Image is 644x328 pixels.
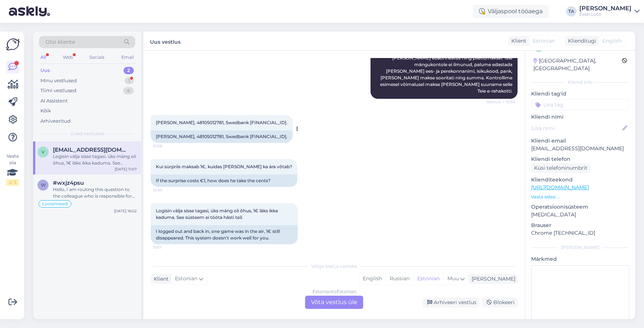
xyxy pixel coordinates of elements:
div: Hello, I am routing this question to the colleague who is responsible for this topic. The reply m... [53,186,137,199]
div: Arhiveeri vestlus [423,298,479,307]
p: Kliendi nimi [531,113,629,121]
label: Uus vestlus [150,36,180,46]
input: Lisa tag [531,99,629,110]
span: Logisin välja sisse tagasi, üks mäng oli õhus, 1€ läks ikka kaduma. See süsteem ei tööta hästi teil. [156,208,279,220]
span: Loosimised [42,202,68,206]
div: Klient [508,37,526,45]
div: If the surprise costs €1, how does he take the cents? [151,174,297,187]
div: [PERSON_NAME] [579,6,632,11]
span: 10:59 [153,187,180,193]
div: [DATE] 11:07 [115,166,137,172]
div: [DATE] 16:02 [114,208,137,214]
span: Otsi kliente [46,38,75,46]
div: 2 [124,67,134,74]
span: Estonian [175,275,197,283]
a: [PERSON_NAME]Eesti Loto [579,6,640,17]
div: Logisin välja sisse tagasi, üks mäng oli õhus, 1€ läks ikka kaduma. See süsteem ei tööta hästi teil. [53,153,137,166]
div: [PERSON_NAME], 48105012781, Swedbank [FINANCIAL_ID]. [151,130,293,143]
div: Blokeeri [482,298,518,307]
div: Eesti Loto [579,11,632,17]
div: Estonian to Estonian [312,288,356,295]
p: Operatsioonisüsteem [531,203,629,211]
div: I logged out and back in, one game was in the air, 1€ still disappeared. This system doesn't work... [151,225,298,244]
div: Uus [40,67,50,74]
p: Kliendi email [531,137,629,145]
div: Kliendi info [531,79,629,86]
p: Klienditeekond [531,176,629,184]
div: Socials [88,53,106,62]
span: #wxjz4psu [53,180,84,186]
span: Nähtud ✓ 10:54 [486,99,515,105]
span: Muu [447,275,459,282]
div: Klient [151,275,169,283]
span: 10:58 [153,143,180,149]
div: Web [61,53,74,62]
span: vaiksaarmaili@gmail.com [53,147,129,153]
div: Kõik [40,107,51,115]
span: Uued vestlused [70,130,104,137]
div: Minu vestlused [40,77,77,84]
div: AI Assistent [40,97,68,105]
div: 4 [123,87,134,94]
p: [MEDICAL_DATA] [531,211,629,219]
img: Askly Logo [6,37,20,51]
div: TA [566,6,576,17]
p: Kliendi tag'id [531,90,629,98]
div: Arhiveeritud [40,118,71,125]
p: Chrome [TECHNICAL_ID] [531,229,629,237]
p: [EMAIL_ADDRESS][DOMAIN_NAME] [531,145,629,152]
div: [PERSON_NAME] [531,244,629,251]
input: Lisa nimi [532,124,621,132]
div: All [39,53,47,62]
div: Väljaspool tööaega [473,5,548,18]
span: 11:07 [153,245,180,250]
p: Kliendi telefon [531,155,629,163]
span: [PERSON_NAME], 48105012781, Swedbank [FINANCIAL_ID]. [156,120,287,125]
div: [GEOGRAPHIC_DATA], [GEOGRAPHIC_DATA] [533,57,622,72]
div: Võta vestlus üle [305,296,363,309]
div: English [359,273,386,284]
p: Brauser [531,221,629,229]
a: [URL][DOMAIN_NAME] [531,184,589,191]
span: English [602,37,622,45]
div: Russian [386,273,413,284]
div: [PERSON_NAME] [469,275,515,283]
span: Kui sürpriis maksab 1€, kuidas [PERSON_NAME] ka ära võtab? [156,164,292,169]
div: Email [120,53,135,62]
div: Küsi telefoninumbrit [531,163,590,173]
p: Märkmed [531,255,629,263]
div: Vaata siia [6,153,19,186]
div: Estonian [413,273,443,284]
div: 2 / 3 [6,179,19,186]
div: Tiimi vestlused [40,87,76,94]
span: w [41,182,46,188]
div: Valige keel ja vastake [151,263,518,270]
span: v [42,149,44,155]
span: Estonian [533,37,555,45]
div: 1 [125,77,134,84]
div: Klienditugi [565,37,596,45]
p: Vaata edasi ... [531,194,629,200]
